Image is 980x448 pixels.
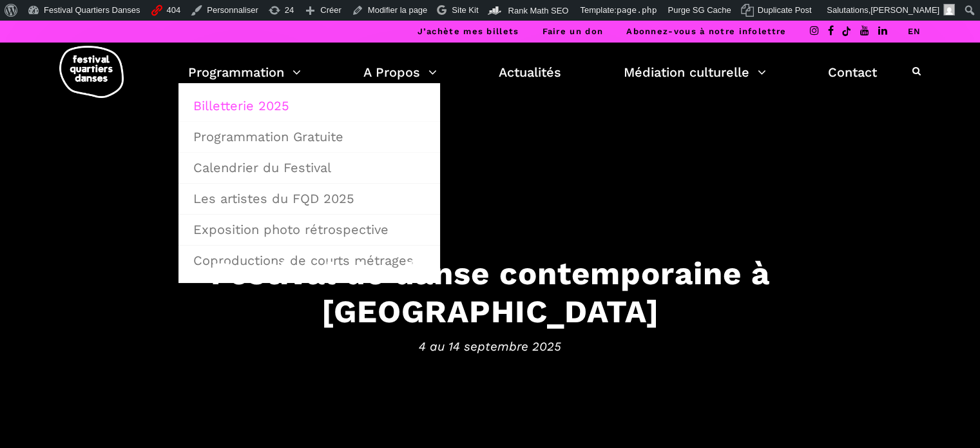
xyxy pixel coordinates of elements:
[828,61,877,83] a: Contact
[508,6,568,15] span: Rank Math SEO
[186,184,433,213] a: Les artistes du FQD 2025
[617,5,657,15] span: page.php
[188,61,301,83] a: Programmation
[186,153,433,182] a: Calendrier du Festival
[363,61,437,83] a: A Propos
[452,5,478,15] span: Site Kit
[417,26,519,36] a: J’achète mes billets
[499,61,561,83] a: Actualités
[870,5,939,15] span: [PERSON_NAME]
[186,246,433,275] a: Coproductions de courts métrages
[186,91,433,121] a: Billetterie 2025
[59,46,124,98] img: logo-fqd-med
[91,255,890,331] h3: Festival de danse contemporaine à [GEOGRAPHIC_DATA]
[624,61,766,83] a: Médiation culturelle
[542,26,603,36] a: Faire un don
[91,336,890,356] span: 4 au 14 septembre 2025
[907,26,921,36] a: EN
[186,122,433,151] a: Programmation Gratuite
[186,215,433,244] a: Exposition photo rétrospective
[626,26,786,36] a: Abonnez-vous à notre infolettre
